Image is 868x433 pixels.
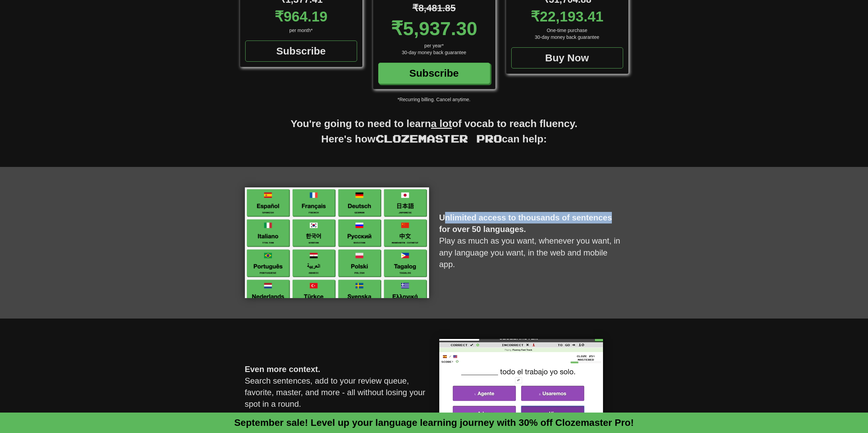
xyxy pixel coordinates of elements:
[376,132,502,144] span: Clozemaster Pro
[245,27,357,34] div: per month*
[439,198,623,284] p: Play as much as you want, whenever you want, in any language you want, in the web and mobile app.
[245,6,357,27] div: ₹964.19
[245,350,429,424] p: Search sentences, add to your review queue, favorite, master, and more - all without losing your ...
[245,187,429,298] img: languages-list.png
[245,365,320,374] strong: Even more context.
[378,42,490,49] div: per year*
[431,118,452,129] u: a lot
[240,117,629,153] h2: You're going to need to learn of vocab to reach fluency. Here's how can help:
[378,49,490,56] div: 30-day money back guarantee
[511,34,623,41] div: 30-day money back guarantee
[378,63,490,84] a: Subscribe
[439,213,612,234] strong: Unlimited access to thousands of sentences for over 50 languages.
[234,417,634,428] a: September sale! Level up your language learning journey with 30% off Clozemaster Pro!
[245,41,357,62] a: Subscribe
[511,27,623,34] div: One-time purchase
[412,3,456,13] span: ₹8,481.85
[511,6,623,27] div: ₹22,193.41
[378,15,490,42] div: ₹5,937.30
[511,47,623,68] a: Buy Now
